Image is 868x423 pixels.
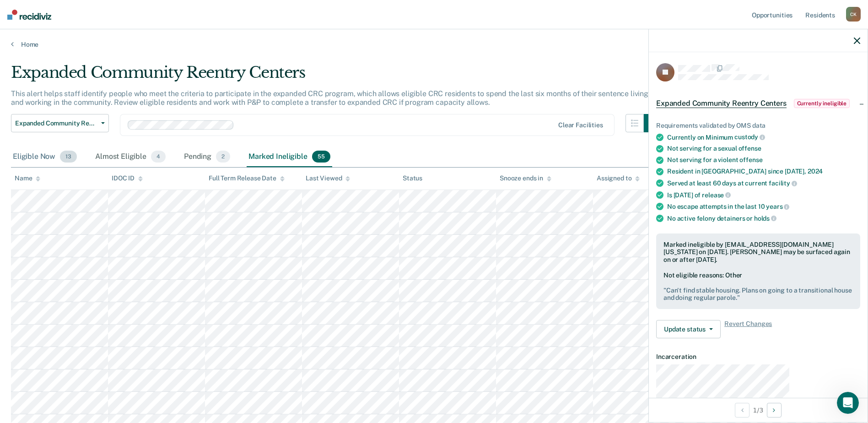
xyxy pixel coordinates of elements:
div: Pending [182,147,232,167]
div: Not serving for a violent [667,156,860,164]
button: Update status [656,320,721,338]
div: C K [846,7,861,22]
div: Is [DATE] of [667,191,860,199]
span: release [702,191,731,199]
dt: Incarceration [656,353,860,361]
div: Assigned to [597,174,640,182]
span: 2 [216,151,230,163]
div: Currently on Minimum [667,133,860,141]
span: holds [754,215,776,222]
div: Expanded Community Reentry CentersCurrently ineligible [649,89,868,118]
span: 55 [312,151,330,163]
span: facility [769,179,797,187]
div: Almost Eligible [93,147,167,167]
pre: " Can't find stable housing. Plans on going to a transitional house and doing regular parole. " [663,287,853,302]
div: No escape attempts in the last 10 [667,202,860,211]
div: Full Term Release Date [209,174,285,182]
div: Not serving for a sexual [667,145,860,152]
div: IDOC ID [112,174,143,182]
span: offense [739,156,762,163]
p: This alert helps staff identify people who meet the criteria to participate in the expanded CRC p... [11,89,648,107]
div: Requirements validated by OMS data [656,122,860,130]
span: offense [739,145,761,152]
span: Revert Changes [724,320,772,338]
span: Expanded Community Reentry Centers [656,99,787,108]
span: years [766,203,789,210]
div: Eligible Now [11,147,79,167]
div: Not eligible reasons: Other [663,271,853,302]
div: Served at least 60 days at current [667,179,860,187]
button: Next Opportunity [767,403,782,418]
div: Snooze ends in [500,174,551,182]
div: Clear facilities [558,121,603,129]
span: Currently ineligible [794,99,850,108]
iframe: Intercom live chat [837,392,859,414]
img: Recidiviz [7,10,51,20]
div: 1 / 3 [649,398,868,422]
div: Marked ineligible by [EMAIL_ADDRESS][DOMAIN_NAME][US_STATE] on [DATE]. [PERSON_NAME] may be surfa... [663,241,853,264]
span: 4 [151,151,166,163]
a: Home [11,40,857,49]
span: 2024 [808,168,823,175]
span: Expanded Community Reentry Centers [15,119,97,127]
div: No active felony detainers or [667,214,860,222]
button: Previous Opportunity [735,403,749,418]
span: 13 [60,151,77,163]
div: Name [15,174,40,182]
div: Status [403,174,422,182]
div: Resident in [GEOGRAPHIC_DATA] since [DATE], [667,168,860,175]
div: Last Viewed [306,174,350,182]
div: Expanded Community Reentry Centers [11,63,662,89]
div: Marked Ineligible [247,147,332,167]
span: custody [734,133,765,141]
